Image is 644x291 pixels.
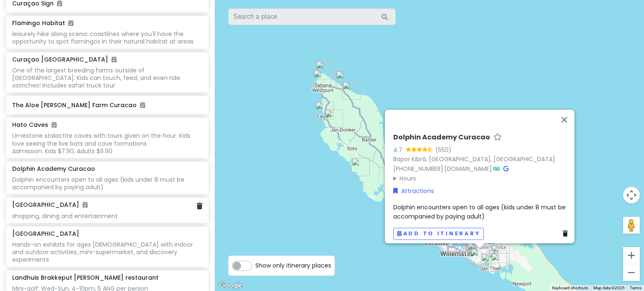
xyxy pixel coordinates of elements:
[481,253,499,272] div: Jan Thiel Beach
[593,286,625,290] span: Map data ©2025
[623,217,640,234] button: Drag Pegman onto the map to open Street View
[552,285,588,291] button: Keyboard shortcuts
[623,264,640,281] button: Zoom out
[197,201,203,211] a: Delete place
[12,132,202,155] div: Limestone stalactite caves with tours given on the hour. Kids love seeing the live bats and cave ...
[12,121,57,129] h6: Hato Caves
[623,247,640,264] button: Zoom in
[393,155,555,163] a: Bapor Kibrá, [GEOGRAPHIC_DATA], [GEOGRAPHIC_DATA]
[12,101,202,109] h6: The Aloe [PERSON_NAME] Farm Curacao
[83,202,88,208] i: Added to itinerary
[435,145,452,154] div: (550)
[12,30,202,45] div: leisurely hike along scenic coastlines where you'll have the opportunity to spot flamingos in the...
[57,0,62,6] i: Added to itinerary
[12,56,117,63] h6: Curaçao [GEOGRAPHIC_DATA]
[491,245,509,263] div: Landhuis Brakkeput Mei Mei restaurant
[336,71,354,89] div: Shete Boka National Park
[342,81,361,100] div: Christoffel National Park
[12,201,88,209] h6: [GEOGRAPHIC_DATA]
[393,228,484,240] button: Add to itinerary
[12,176,202,191] div: Dolphin encounters open to all ages (kids under 8 must be accompanied by paying adult)
[447,234,466,252] div: Handelskade
[488,250,507,268] div: Mini Waves
[470,248,489,266] div: Dolphin Academy Curacao
[255,261,331,270] span: Show only itinerary places
[112,57,117,62] i: Added to itinerary
[217,280,244,291] img: Google
[447,234,465,252] div: Queen Emma Bridge
[393,165,443,173] a: [PHONE_NUMBER]
[68,20,73,26] i: Added to itinerary
[467,242,490,265] div: Mambo Beach Boulevard
[325,109,343,128] div: Hòfi Mango
[12,67,202,90] div: One of the largest breeding farms outside of [GEOGRAPHIC_DATA]. Kids can touch, feed, and even ri...
[554,110,574,130] button: Close
[393,133,571,183] div: · ·
[630,286,641,290] a: Terms (opens in new tab)
[217,280,244,291] a: Open this area in Google Maps (opens a new window)
[12,19,73,27] h6: Flamingo Habitat
[393,173,571,183] summary: Hours
[140,102,145,108] i: Added to itinerary
[12,241,202,264] div: Hands-on exhibits for ages [DEMOGRAPHIC_DATA] with indoor and outdoor activities, mini-supermarke...
[448,235,466,253] div: Curaçao Sign
[351,158,370,176] div: Cas Abao
[393,145,406,154] div: 4.7
[313,70,332,88] div: Playa Grandi
[315,101,334,120] div: Playa Lagun
[393,203,567,220] span: Dolphin encounters open to all ages (kids under 8 must be accompanied by paying adult)
[444,165,492,173] a: [DOMAIN_NAME]
[493,166,500,172] i: Tripadvisor
[448,234,467,252] div: Floating Market
[503,166,509,172] i: Google Maps
[393,186,434,196] a: Attractions
[12,165,95,173] h6: Dolphin Academy Curacao
[491,253,509,271] div: Brisa Do Mar
[228,8,396,25] input: Search a place
[52,122,57,128] i: Added to itinerary
[12,230,79,237] h6: [GEOGRAPHIC_DATA]
[316,61,334,79] div: Watamula
[393,133,490,142] h6: Dolphin Academy Curacao
[12,274,158,281] h6: Landhuis Brakkeput [PERSON_NAME] restaurant
[493,133,502,142] a: Star place
[12,212,202,220] div: shopping, dining and entertainment
[623,187,640,203] button: Map camera controls
[563,229,571,238] a: Delete place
